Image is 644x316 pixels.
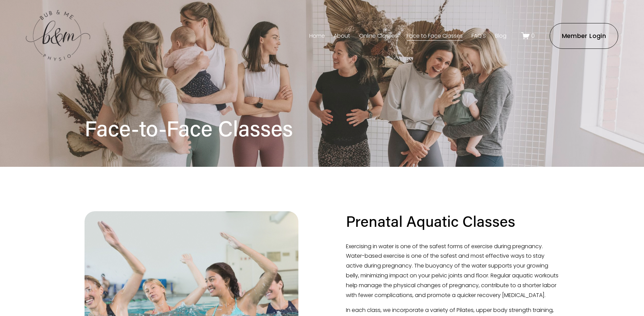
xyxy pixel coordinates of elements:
a: Blog [495,31,507,41]
h1: Face-to-Face Classes [85,115,322,141]
a: Member Login [550,23,619,49]
ms-portal-inner: Member Login [562,32,606,40]
a: Home [309,31,325,41]
h2: Prenatal Aquatic Classes [346,211,515,231]
p: Exercising in water is one of the safest forms of exercise during pregnancy. Water-based exercise... [346,242,560,300]
a: FAQ'S [472,31,486,41]
a: 0 items in cart [521,32,535,40]
a: Online Classes [359,31,398,41]
a: About [334,31,350,41]
img: bubandme [26,9,90,62]
a: Face to Face Classes [407,31,463,41]
span: 0 [531,32,535,40]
